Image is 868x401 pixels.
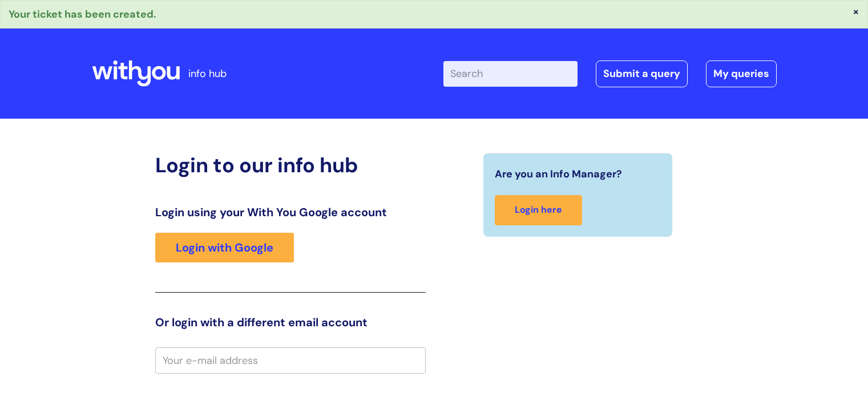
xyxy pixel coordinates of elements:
[495,195,582,225] a: Login here
[155,233,294,262] a: Login with Google
[155,347,426,374] input: Your e-mail address
[853,6,859,17] button: ×
[495,165,622,183] span: Are you an Info Manager?
[706,60,777,87] a: My queries
[443,61,578,86] input: Search
[596,60,688,87] a: Submit a query
[188,64,227,83] p: info hub
[155,315,426,329] h3: Or login with a different email account
[155,153,426,177] h2: Login to our info hub
[155,205,426,219] h3: Login using your With You Google account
